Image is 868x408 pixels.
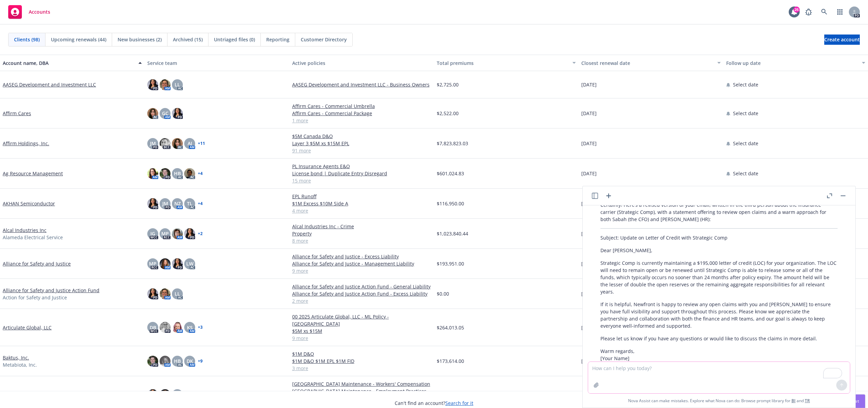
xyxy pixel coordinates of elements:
span: [DATE] [581,140,597,147]
a: + 9 [198,359,203,363]
span: New businesses (2) [118,36,162,43]
span: [DATE] [581,110,597,117]
img: photo [147,389,158,400]
span: Clients (98) [14,36,40,43]
span: Untriaged files (0) [214,36,255,43]
span: [DATE] [581,170,597,177]
span: [DATE] [581,230,597,237]
p: Subject: Update on Letter of Credit with Strategic Comp [600,234,838,241]
a: Affirm Cares - Commercial Package [292,110,431,117]
a: Alcal Industries Inc [3,227,46,234]
span: Select date [733,81,758,88]
img: photo [172,322,183,333]
p: Warm regards, [Your Name] Newfront [600,348,838,369]
span: [DATE] [581,260,597,267]
img: photo [160,322,171,333]
span: [DATE] [581,324,597,331]
p: Dear [PERSON_NAME], [600,247,838,254]
button: Service team [145,55,289,71]
a: 9 more [292,335,431,342]
span: Action for Safety and Justice [3,294,67,301]
a: 9 more [292,267,431,274]
div: Service team [147,59,286,67]
span: $193,951.00 [437,260,464,267]
span: HB [174,170,181,177]
span: Select date [733,110,758,117]
a: 4 more [292,207,431,214]
a: Switch app [833,5,847,19]
a: [GEOGRAPHIC_DATA] Maintenance - Workers' Compensation [292,380,431,387]
span: MP [149,260,157,267]
img: photo [184,228,195,239]
span: JG [150,230,155,237]
img: photo [160,168,171,179]
span: Upcoming renewals (44) [51,36,106,43]
a: TR [805,398,810,404]
span: JM [150,140,156,147]
a: + 2 [198,232,203,236]
span: Customer Directory [301,36,347,43]
a: Report a Bug [802,5,815,19]
img: photo [147,79,158,90]
a: Property [292,230,431,237]
a: Search for it [445,400,473,406]
a: Affirm Cares - Commercial Umbrella [292,103,431,110]
img: photo [160,389,171,400]
a: Affirm Cares [3,110,31,117]
img: photo [172,228,183,239]
a: + 11 [198,141,205,146]
img: photo [147,168,158,179]
a: 91 more [292,147,431,154]
span: LL [175,290,180,297]
span: Create account [824,33,860,46]
a: Alcal Industries Inc - Crime [292,223,431,230]
a: $1M D&O [292,350,431,357]
a: Alliance for Safety and Justice [3,260,71,267]
span: [DATE] [581,290,597,297]
img: photo [147,356,158,367]
a: + 4 [198,172,203,176]
span: Accounts [29,9,50,15]
span: $0.00 [437,290,449,297]
p: Strategic Comp is currently maintaining a $195,000 letter of credit (LOC) for your organization. ... [600,259,838,295]
img: photo [160,288,171,299]
a: $5M xs $15M [292,327,431,335]
span: [DATE] [581,81,597,88]
span: [DATE] [581,200,597,207]
a: Articulate Global, LLC [3,324,52,331]
img: photo [172,258,183,269]
a: 8 more [292,237,431,244]
textarea: To enrich screen reader interactions, please activate Accessibility in Grammarly extension settings [588,362,850,393]
p: Please let us know if you have any questions or would like to discuss the claims in more detail. [600,335,838,342]
a: $1M D&O $1M EPL $1M FID [292,357,431,365]
div: Follow up date [726,59,858,67]
span: [DATE] [581,357,597,365]
span: $2,725.00 [437,81,459,88]
a: Accounts [5,2,53,22]
span: DB [150,324,156,331]
a: AKHAN Semiconductor [3,200,55,207]
a: Ag Resource Management [3,170,63,177]
a: [GEOGRAPHIC_DATA] Maintenance - Employment Practices Liability [292,387,431,402]
div: Active policies [292,59,431,67]
span: $601,024.83 [437,170,464,177]
a: AASEG Development and Investment LLC [3,81,96,88]
span: Metabiota, Inc. [3,361,37,368]
img: photo [147,198,158,209]
img: photo [160,356,171,367]
a: Search [817,5,831,19]
span: KS [187,324,193,331]
span: $7,823,823.03 [437,140,468,147]
div: Account name, DBA [3,59,134,67]
div: 26 [794,6,800,13]
div: Total premiums [437,59,568,67]
a: 00 2025 Articulate Global, LLC - ML Policy - [GEOGRAPHIC_DATA] [292,313,431,327]
div: Closest renewal date [581,59,713,67]
a: License bond | Duplicate Entry Disregard [292,170,431,177]
span: Nova Assist can make mistakes. Explore what Nova can do: Browse prompt library for and [585,394,853,408]
span: Archived (15) [173,36,203,43]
